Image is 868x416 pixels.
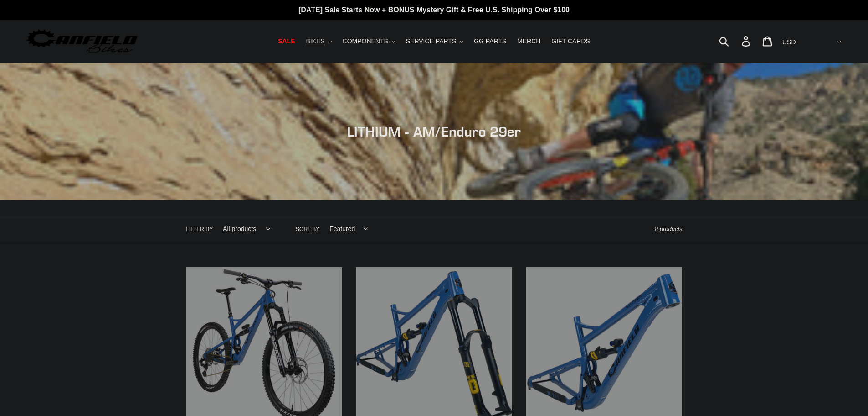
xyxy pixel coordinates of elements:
[655,226,683,232] span: 8 products
[406,37,456,45] span: SERVICE PARTS
[547,35,595,47] a: GIFT CARDS
[301,35,336,47] button: BIKES
[724,31,747,51] input: Search
[551,37,590,45] span: GIFT CARDS
[347,123,521,140] span: LITHIUM - AM/Enduro 29er
[278,37,295,45] span: SALE
[474,37,506,45] span: GG PARTS
[306,37,324,45] span: BIKES
[296,225,319,233] label: Sort by
[186,225,213,233] label: Filter by
[401,35,467,47] button: SERVICE PARTS
[517,37,540,45] span: MERCH
[338,35,400,47] button: COMPONENTS
[513,35,545,47] a: MERCH
[273,35,299,47] a: SALE
[469,35,511,47] a: GG PARTS
[343,37,388,45] span: COMPONENTS
[25,27,139,56] img: Canfield Bikes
